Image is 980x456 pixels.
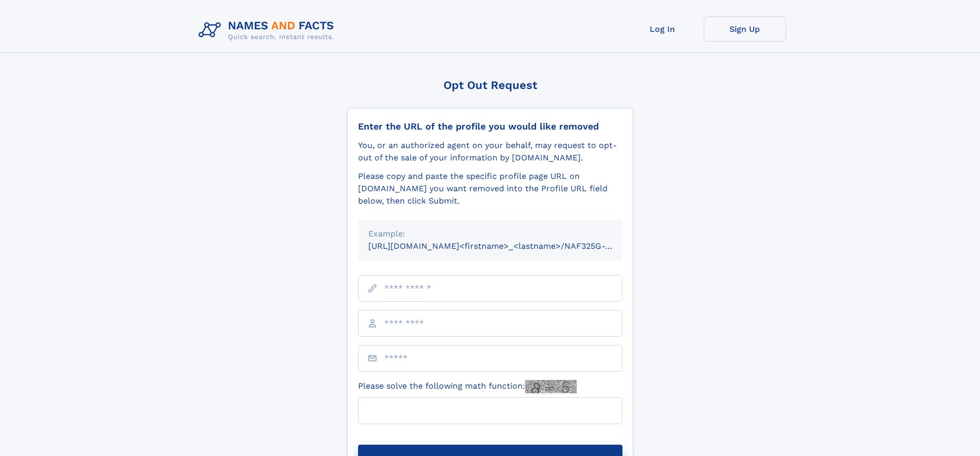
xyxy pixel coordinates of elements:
[621,16,704,42] a: Log In
[358,170,622,207] div: Please copy and paste the specific profile page URL on [DOMAIN_NAME] you want removed into the Pr...
[704,16,786,42] a: Sign Up
[347,79,633,92] div: Opt Out Request
[368,228,612,240] div: Example:
[194,16,343,44] img: Logo Names and Facts
[358,380,577,393] label: Please solve the following math function:
[358,121,622,132] div: Enter the URL of the profile you would like removed
[358,139,622,164] div: You, or an authorized agent on your behalf, may request to opt-out of the sale of your informatio...
[368,241,642,251] small: [URL][DOMAIN_NAME]<firstname>_<lastname>/NAF325G-xxxxxxxx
